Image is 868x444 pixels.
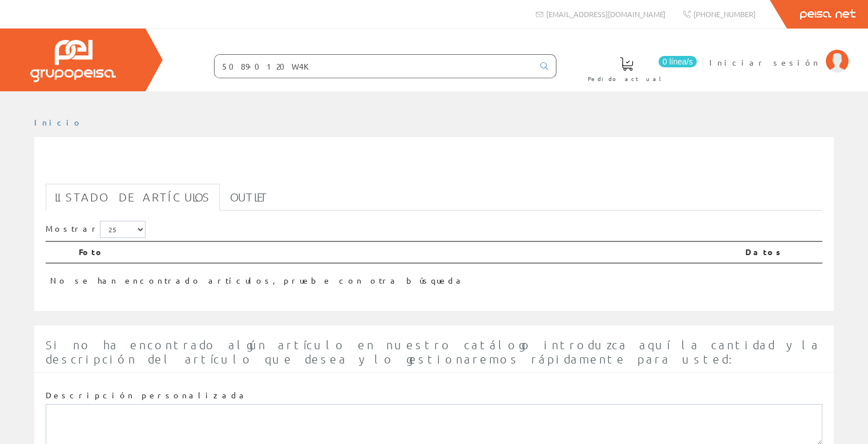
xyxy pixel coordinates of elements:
span: Pedido actual [588,73,665,84]
span: Si no ha encontrado algún artículo en nuestro catálogo introduzca aquí la cantidad y la descripci... [46,338,820,366]
a: Inicio [34,117,83,127]
a: Outlet [221,184,277,211]
th: Foto [74,241,741,263]
span: 0 línea/s [659,56,697,67]
label: Descripción personalizada [46,390,248,401]
a: Iniciar sesión [709,47,849,58]
span: [EMAIL_ADDRESS][DOMAIN_NAME] [546,9,665,19]
input: Buscar ... [215,55,534,78]
label: Mostrar [46,221,146,238]
td: No se han encontrado artículos, pruebe con otra búsqueda [46,263,741,291]
span: [PHONE_NUMBER] [693,9,756,19]
img: Grupo Peisa [30,40,116,82]
select: Mostrar [100,221,146,238]
span: Iniciar sesión [709,56,820,68]
h1: 5089-0120W4K [46,155,822,178]
a: Listado de artículos [46,184,220,211]
th: Datos [741,241,822,263]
